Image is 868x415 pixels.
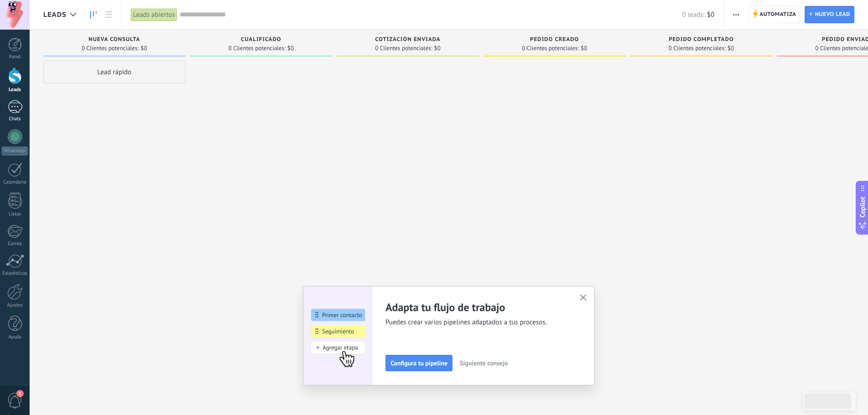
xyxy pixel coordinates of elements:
a: Nuevo lead [805,6,854,23]
span: Pedido completado [669,36,734,43]
div: Ajustes [2,302,28,308]
span: Configura tu pipeline [390,360,447,366]
span: 0 Clientes potenciales: [82,46,139,51]
a: Lista [101,6,117,24]
div: Pedido completado [635,36,768,44]
div: Correo [2,241,28,247]
span: Puedes crear varios pipelines adaptados a tus procesos. [385,318,569,327]
button: Configura tu pipeline [385,355,452,371]
span: $0 [288,46,294,51]
span: Nueva consulta [88,36,140,43]
span: 0 Clientes potenciales: [228,46,285,51]
span: $0 [707,10,714,19]
a: Leads [86,6,101,24]
span: Cualificado [241,36,282,43]
span: $0 [581,46,587,51]
button: Más [729,6,743,23]
span: $0 [141,46,147,51]
span: $0 [434,46,441,51]
span: 1 [16,390,24,397]
span: Copilot [858,196,867,217]
div: Leads abiertos [131,8,177,21]
div: Ayuda [2,334,28,340]
span: Automatiza [760,6,796,23]
div: Panel [2,54,28,60]
div: Nueva consulta [48,36,181,44]
a: Automatiza [749,6,801,23]
span: Leads [43,10,67,19]
span: $0 [728,46,734,51]
span: Pedido creado [530,36,579,43]
span: Nuevo lead [815,6,850,23]
div: Chats [2,116,28,122]
div: Listas [2,211,28,217]
div: WhatsApp [2,147,28,155]
span: Cotización enviada [375,36,441,43]
div: Cualificado [195,36,328,44]
div: Lead rápido [43,61,185,83]
h2: Adapta tu flujo de trabajo [385,300,569,314]
span: Siguiente consejo [460,360,508,366]
div: Pedido creado [488,36,621,44]
button: Siguiente consejo [456,356,512,370]
div: Leads [2,87,28,93]
div: Estadísticas [2,271,28,277]
span: 0 leads: [682,10,704,19]
span: 0 Clientes potenciales: [668,46,725,51]
div: Calendario [2,179,28,185]
span: 0 Clientes potenciales: [375,46,432,51]
span: 0 Clientes potenciales: [522,46,579,51]
div: Cotización enviada [341,36,474,44]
